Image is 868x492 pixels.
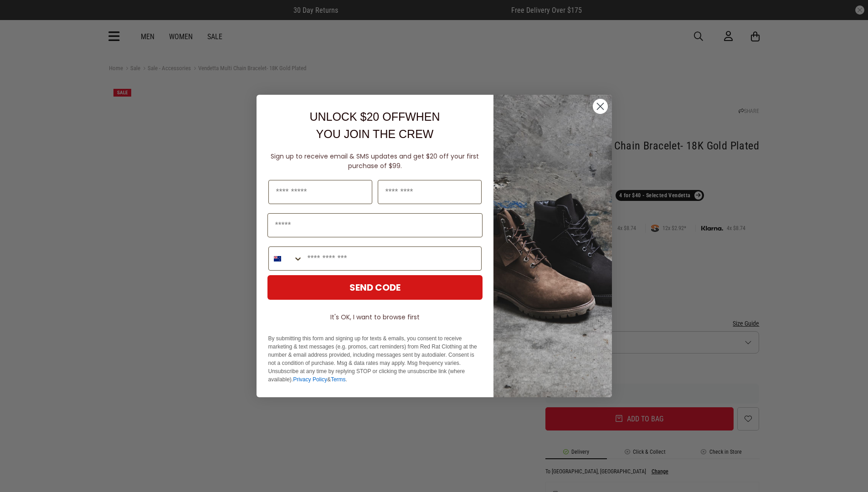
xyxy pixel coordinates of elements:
span: WHEN [405,110,440,123]
button: It's OK, I want to browse first [267,309,483,325]
a: Terms [331,376,346,383]
a: Privacy Policy [293,376,327,383]
img: New Zealand [274,255,281,262]
button: Open LiveChat chat widget [7,4,35,31]
p: By submitting this form and signing up for texts & emails, you consent to receive marketing & tex... [268,334,482,384]
img: f7662613-148e-4c88-9575-6c6b5b55a647.jpeg [493,95,612,397]
button: Close dialog [592,98,608,114]
input: First Name [268,180,372,204]
span: UNLOCK $20 OFF [309,110,405,123]
span: Sign up to receive email & SMS updates and get $20 off your first purchase of $99. [271,152,479,170]
input: Email [267,213,483,237]
span: YOU JOIN THE CREW [316,128,434,140]
button: Search Countries [269,247,303,270]
button: SEND CODE [267,275,483,300]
